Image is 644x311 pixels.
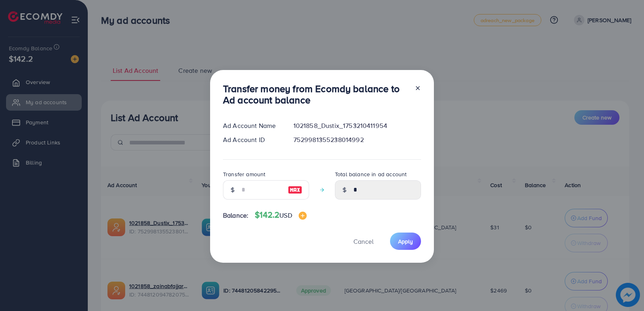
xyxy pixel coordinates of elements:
[223,211,248,220] span: Balance:
[279,211,292,220] span: USD
[217,121,287,130] div: Ad Account Name
[390,233,421,250] button: Apply
[223,170,265,178] label: Transfer amount
[217,135,287,144] div: Ad Account ID
[255,210,306,220] h4: $142.2
[398,237,413,245] span: Apply
[343,233,384,250] button: Cancel
[299,212,307,220] img: image
[287,121,427,130] div: 1021858_Dustix_1753210411954
[287,135,427,144] div: 7529981355238014992
[223,83,408,106] h3: Transfer money from Ecomdy balance to Ad account balance
[335,170,407,178] label: Total balance in ad account
[353,237,374,246] span: Cancel
[288,185,302,195] img: image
